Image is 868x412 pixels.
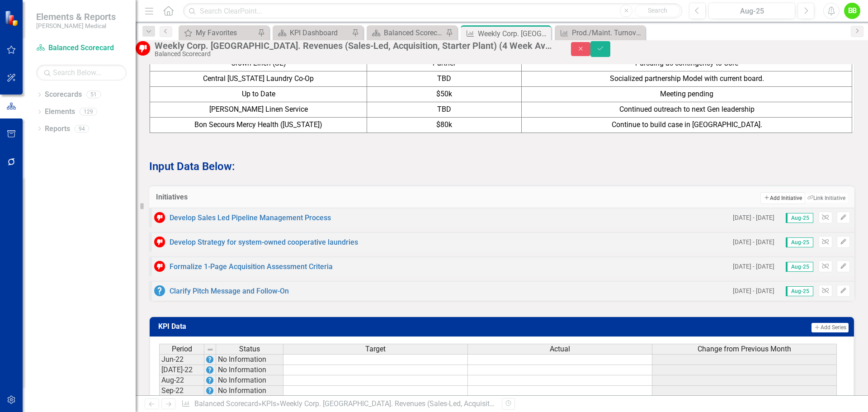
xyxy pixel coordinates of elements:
[436,120,452,129] span: $80k
[80,108,97,116] div: 129
[550,345,570,353] span: Actual
[760,192,805,204] button: Add Initiative
[181,399,495,409] div: » »
[216,375,283,386] td: No Information
[365,345,386,353] span: Target
[181,27,255,38] a: My Favorites
[154,261,165,272] img: Below Target
[712,6,792,17] div: Aug-25
[203,74,314,83] span: Central [US_STATE] Laundry Co-Op
[216,354,283,365] td: No Information
[811,323,849,332] button: Add Series
[154,237,165,247] img: Below Target
[170,287,289,295] a: Clarify Pitch Message and Follow-On
[36,11,116,22] span: Elements & Reports
[844,3,860,19] button: BB
[216,365,283,375] td: No Information
[159,386,204,396] td: Sep-22
[154,285,165,296] img: No Information
[207,346,214,353] img: 8DAGhfEEPCf229AAAAAElFTkSuQmCC
[708,3,795,19] button: Aug-25
[786,237,813,247] span: Aug-25
[194,120,322,129] span: Bon Secours Mercy Health ([US_STATE])
[437,74,451,83] span: TBD
[154,212,165,223] img: Below Target
[786,213,813,223] span: Aug-25
[733,262,774,271] small: [DATE] - [DATE]
[557,27,643,38] a: Prod./Maint. Turnover (Rolling 12 Mos.)
[805,194,848,203] button: Link Initiative
[280,399,603,408] div: Weekly Corp. [GEOGRAPHIC_DATA]. Revenues (Sales-Led, Acquisition, Starter Plant) (4 Week Average)
[159,375,204,386] td: Aug-22
[172,345,192,353] span: Period
[478,28,549,39] div: Weekly Corp. [GEOGRAPHIC_DATA]. Revenues (Sales-Led, Acquisition, Starter Plant) (4 Week Average)
[436,90,452,98] span: $50k
[437,105,451,114] span: TBD
[733,287,774,295] small: [DATE] - [DATE]
[159,354,204,365] td: Jun-22
[242,90,275,98] span: Up to Date
[209,105,308,114] span: [PERSON_NAME] Linen Service
[612,120,762,129] span: Continue to build case in [GEOGRAPHIC_DATA].
[239,345,260,353] span: Status
[572,27,643,38] div: Prod./Maint. Turnover (Rolling 12 Mos.)
[155,41,553,51] div: Weekly Corp. [GEOGRAPHIC_DATA]. Revenues (Sales-Led, Acquisition, Starter Plant) (4 Week Average)
[36,65,127,81] input: Search Below...
[619,105,755,114] span: Continued outreach to next Gen leadership
[170,238,358,246] a: Develop Strategy for system-owned cooperative laundries
[194,399,258,408] a: Balanced Scorecard
[136,41,150,56] img: Below Target
[369,27,443,38] a: Balanced Scorecard Welcome Page
[648,7,667,14] span: Search
[183,3,682,19] input: Search ClearPoint...
[275,27,349,38] a: KPI Dashboard
[159,365,204,375] td: [DATE]-22
[45,124,70,134] a: Reports
[170,262,333,271] a: Formalize 1-Page Acquisition Assessment Criteria
[158,322,455,331] h3: KPI Data
[36,43,127,53] a: Balanced Scorecard
[733,238,774,246] small: [DATE] - [DATE]
[635,5,680,17] button: Search
[36,22,116,29] small: [PERSON_NAME] Medical
[156,193,340,201] h3: Initiatives
[196,27,255,38] div: My Favorites
[155,51,553,57] div: Balanced Scorecard
[206,356,213,363] img: EPrye+mTK9pvt+TU27aWpTKctATH3YPfOpp6JwpcOnVRu8ICjoSzQQ4ga9ifFOM3l6IArfXMrAt88bUovrqVHL8P7rjhUPFG0...
[384,27,443,38] div: Balanced Scorecard Welcome Page
[45,107,75,117] a: Elements
[149,160,235,173] strong: Input Data Below:
[86,91,101,99] div: 51
[733,213,774,222] small: [DATE] - [DATE]
[786,262,813,272] span: Aug-25
[5,10,20,26] img: ClearPoint Strategy
[170,213,331,222] a: Develop Sales Led Pipeline Management Process
[698,345,791,353] span: Change from Previous Month
[206,366,213,374] img: EPrye+mTK9pvt+TU27aWpTKctATH3YPfOpp6JwpcOnVRu8ICjoSzQQ4ga9ifFOM3l6IArfXMrAt88bUovrqVHL8P7rjhUPFG0...
[45,90,82,100] a: Scorecards
[75,125,89,133] div: 94
[290,27,349,38] div: KPI Dashboard
[786,286,813,296] span: Aug-25
[206,377,213,384] img: EPrye+mTK9pvt+TU27aWpTKctATH3YPfOpp6JwpcOnVRu8ICjoSzQQ4ga9ifFOM3l6IArfXMrAt88bUovrqVHL8P7rjhUPFG0...
[206,387,213,394] img: EPrye+mTK9pvt+TU27aWpTKctATH3YPfOpp6JwpcOnVRu8ICjoSzQQ4ga9ifFOM3l6IArfXMrAt88bUovrqVHL8P7rjhUPFG0...
[262,399,276,408] a: KPIs
[660,90,713,98] span: Meeting pending
[216,386,283,396] td: No Information
[610,74,764,83] span: Socialized partnership Model with current board.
